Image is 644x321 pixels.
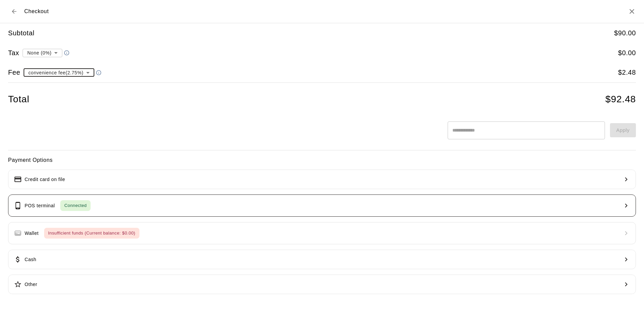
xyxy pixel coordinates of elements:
[25,176,65,183] p: Credit card on file
[605,94,636,105] h4: $ 92.48
[8,194,636,217] button: POS terminalConnected
[618,68,636,77] h5: $ 2.48
[8,250,636,269] button: Cash
[8,5,49,17] div: Checkout
[25,281,37,288] p: Other
[24,66,94,79] div: convenience fee ( 2.75 % )
[60,202,91,210] span: Connected
[8,94,29,105] h4: Total
[8,156,636,165] h6: Payment Options
[8,170,636,189] button: Credit card on file
[25,202,55,209] p: POS terminal
[8,29,34,38] h5: Subtotal
[8,5,20,17] button: Back to cart
[23,46,62,59] div: None (0%)
[628,7,636,15] button: Close
[618,48,636,58] h5: $ 0.00
[25,256,36,263] p: Cash
[614,29,636,38] h5: $ 90.00
[8,68,20,77] h5: Fee
[8,48,19,58] h5: Tax
[8,275,636,294] button: Other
